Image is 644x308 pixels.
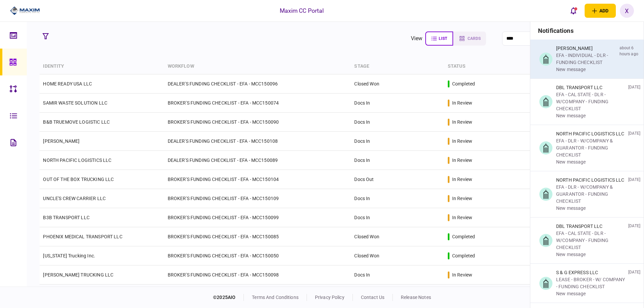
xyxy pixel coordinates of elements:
[43,272,113,278] a: [PERSON_NAME] TRUCKING LLC
[351,113,444,132] td: Docs In
[628,269,640,297] div: [DATE]
[164,265,351,285] td: BROKER'S FUNDING CHECKLIST - EFA - MCC150098
[556,251,626,258] div: new message
[556,177,626,184] div: NORTH PACIFIC LOGISTICS LLC
[351,74,444,94] td: Closed Won
[556,45,617,52] div: [PERSON_NAME]
[43,138,79,144] a: [PERSON_NAME]
[351,285,444,304] td: Docs In
[556,230,626,251] div: EFA - CAL STATE - DLR - W/COMPANY - FUNDING CHECKLIST
[43,81,92,86] a: HOME READY USA LLC
[164,74,351,94] td: DEALER'S FUNDING CHECKLIST - EFA - MCC150096
[351,227,444,246] td: Closed Won
[213,294,244,301] div: © 2025 AIO
[164,170,351,189] td: BROKER'S FUNDING CHECKLIST - EFA - MCC150104
[452,138,472,144] div: in review
[43,196,106,201] a: UNCLE'S CREW CARRIER LLC
[43,253,95,258] a: [US_STATE] Trucking Inc.
[351,132,444,151] td: Docs In
[164,59,351,74] th: workflow
[411,35,423,43] div: view
[351,151,444,170] td: Docs In
[628,130,640,166] div: [DATE]
[40,59,164,74] th: identity
[351,246,444,265] td: Closed Won
[628,223,640,258] div: [DATE]
[43,177,114,182] a: OUT OF THE BOX TRUCKING LLC
[164,113,351,132] td: BROKER'S FUNDING CHECKLIST - EFA - MCC150090
[164,285,351,304] td: BROKER'S FUNDING CHECKLIST - EFA - MCC150075
[556,130,626,137] div: NORTH PACIFIC LOGISTICS LLC
[556,184,626,205] div: EFA - DLR - W/COMPANY & GUARANTOR - FUNDING CHECKLIST
[164,94,351,113] td: BROKER'S FUNDING CHECKLIST - EFA - MCC150074
[452,119,472,125] div: in review
[567,4,581,18] button: open notifications list
[351,94,444,113] td: Docs In
[361,295,384,300] a: contact us
[452,195,472,202] div: in review
[43,234,122,239] a: PHOENIX MEDICAL TRANSPORT LLC
[453,32,486,46] button: cards
[164,246,351,265] td: BROKER'S FUNDING CHECKLIST - EFA - MCC150050
[439,36,447,41] span: list
[164,208,351,227] td: BROKER'S FUNDING CHECKLIST - EFA - MCC150099
[556,84,626,91] div: DBL TRANSPORT LLC
[620,4,634,18] button: X
[351,170,444,189] td: Docs Out
[628,84,640,119] div: [DATE]
[556,112,626,119] div: new message
[351,189,444,208] td: Docs In
[43,100,107,106] a: SAMIR WASTE SOLUTION LLC
[556,205,626,212] div: new message
[556,269,626,276] div: S & G EXPRESS LLC
[401,295,431,300] a: release notes
[556,159,626,166] div: new message
[351,265,444,285] td: Docs In
[164,151,351,170] td: DEALER'S FUNDING CHECKLIST - EFA - MCC150089
[452,80,475,87] div: completed
[452,233,475,240] div: completed
[556,52,617,66] div: EFA - INDIVIDUAL - DLR - FUNDING CHECKLIST
[530,22,644,40] h3: notifications
[164,132,351,151] td: DEALER'S FUNDING CHECKLIST - EFA - MCC150108
[10,6,40,16] img: client company logo
[452,176,472,183] div: in review
[452,100,472,106] div: in review
[351,59,444,74] th: stage
[452,252,475,259] div: completed
[620,45,640,73] div: about 6 hours ago
[351,208,444,227] td: Docs In
[452,157,472,164] div: in review
[556,290,626,297] div: new message
[556,223,626,230] div: DBL TRANSPORT LLC
[628,177,640,212] div: [DATE]
[468,36,481,41] span: cards
[43,119,110,125] a: B&B TRUEMOVE LOGISTIC LLC
[556,91,626,112] div: EFA - CAL STATE - DLR - W/COMPANY - FUNDING CHECKLIST
[164,189,351,208] td: BROKER'S FUNDING CHECKLIST - EFA - MCC150109
[556,276,626,290] div: LEASE - BROKER - W/ COMPANY - FUNDING CHECKLIST
[452,214,472,221] div: in review
[252,295,299,300] a: terms and conditions
[280,6,324,15] div: Maxim CC Portal
[425,32,453,46] button: list
[556,137,626,159] div: EFA - DLR - W/COMPANY & GUARANTOR - FUNDING CHECKLIST
[556,66,617,73] div: new message
[43,215,90,220] a: B3B TRANSPORT LLC
[164,227,351,246] td: BROKER'S FUNDING CHECKLIST - EFA - MCC150085
[43,158,111,163] a: NORTH PACIFIC LOGISTICS LLC
[452,271,472,278] div: in review
[585,4,616,18] button: open adding identity options
[315,295,344,300] a: privacy policy
[444,59,569,74] th: status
